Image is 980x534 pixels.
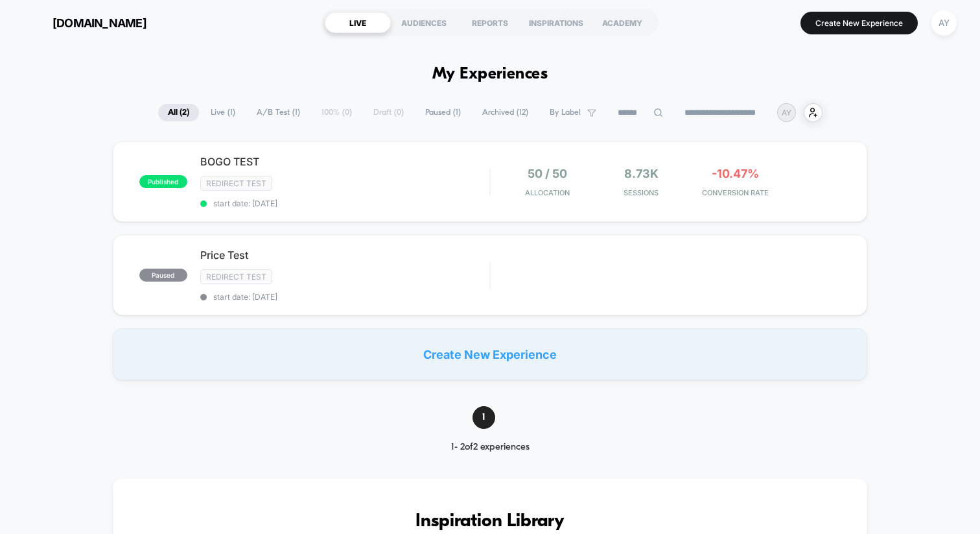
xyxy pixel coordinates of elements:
[415,104,471,121] span: Paused ( 1 )
[800,12,918,34] button: Create New Experience
[598,188,685,197] span: Sessions
[457,12,523,33] div: REPORTS
[432,65,548,84] h1: My Experiences
[523,12,589,33] div: INSPIRATIONS
[158,104,199,121] span: All ( 2 )
[200,269,272,284] span: Redirect Test
[927,10,961,36] button: AY
[200,249,489,261] span: Price Test
[472,104,538,121] span: Archived ( 12 )
[550,108,581,117] span: By Label
[201,104,245,121] span: Live ( 1 )
[712,167,759,180] span: -10.47%
[428,442,553,453] div: 1 - 2 of 2 experiences
[19,12,150,33] button: [DOMAIN_NAME]
[247,104,310,121] span: A/B Test ( 1 )
[528,167,567,180] span: 50 / 50
[692,188,779,197] span: CONVERSION RATE
[525,188,570,197] span: Allocation
[200,155,489,168] span: BOGO TEST
[52,16,146,30] span: [DOMAIN_NAME]
[589,12,655,33] div: ACADEMY
[325,12,391,33] div: LIVE
[152,511,828,532] h3: Inspiration Library
[200,292,489,302] span: start date: [DATE]
[931,10,957,36] div: AY
[391,12,457,33] div: AUDIENCES
[472,406,495,429] span: 1
[782,108,791,117] p: AY
[139,269,187,282] span: paused
[139,175,187,188] span: published
[113,328,867,380] div: Create New Experience
[624,167,659,180] span: 8.73k
[200,176,272,191] span: Redirect Test
[200,199,489,208] span: start date: [DATE]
